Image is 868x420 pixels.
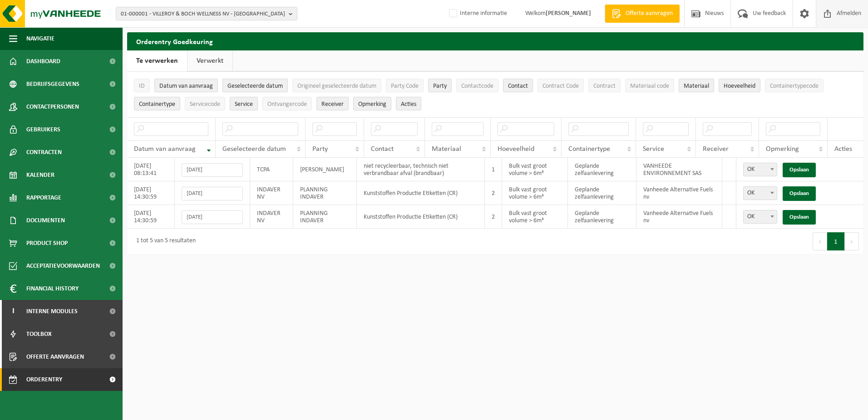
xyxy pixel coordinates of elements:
[623,9,675,18] span: Offerte aanvragen
[26,118,60,141] span: Gebruikers
[371,145,394,153] span: Contact
[26,186,61,209] span: Rapportage
[26,345,84,368] span: Offerte aanvragen
[357,181,485,205] td: Kunststoffen Productie Etiketten (CR)
[502,158,568,181] td: Bulk vast groot volume > 6m³
[546,10,591,17] strong: [PERSON_NAME]
[26,164,54,186] span: Kalender
[26,232,68,255] span: Product Shop
[503,79,533,92] button: ContactContact: Activate to sort
[568,205,636,229] td: Geplande zelfaanlevering
[353,97,391,110] button: OpmerkingOpmerking: Activate to sort
[230,97,258,110] button: ServiceService: Activate to sort
[485,181,502,205] td: 2
[134,97,180,110] button: ContainertypeContainertype: Activate to sort
[456,79,498,92] button: ContactcodeContactcode: Activate to sort
[834,145,852,153] span: Acties
[250,205,293,229] td: INDAVER NV
[447,7,507,20] label: Interne informatie
[293,158,356,181] td: [PERSON_NAME]
[116,7,297,20] button: 01-000001 - VILLEROY & BOCH WELLNESS NV - [GEOGRAPHIC_DATA]
[502,205,568,229] td: Bulk vast groot volume > 6m³
[588,79,621,92] button: ContractContract: Activate to sort
[636,205,722,229] td: Vanheede Alternative Fuels nv
[743,163,777,176] span: OK
[679,79,714,92] button: MateriaalMateriaal: Activate to sort
[190,101,220,108] span: Servicecode
[292,79,381,92] button: Origineel geselecteerde datumOrigineel geselecteerde datum: Activate to sort
[293,205,356,229] td: PLANNING INDAVER
[26,368,103,391] span: Orderentry Goedkeuring
[227,83,283,90] span: Geselecteerde datum
[625,79,674,92] button: Materiaal codeMateriaal code: Activate to sort
[134,145,196,153] span: Datum van aanvraag
[235,101,253,108] span: Service
[428,79,452,92] button: PartyParty: Activate to sort
[643,145,664,153] span: Service
[605,5,680,23] a: Offerte aanvragen
[262,97,312,110] button: OntvangercodeOntvangercode: Activate to sort
[744,210,777,223] span: OK
[630,83,669,90] span: Materiaal code
[26,27,54,50] span: Navigatie
[316,97,349,110] button: ReceiverReceiver: Activate to sort
[743,210,777,224] span: OK
[26,50,60,73] span: Dashboard
[222,145,286,153] span: Geselecteerde datum
[401,101,416,108] span: Acties
[770,83,819,90] span: Containertypecode
[783,210,816,225] a: Opslaan
[461,83,493,90] span: Contactcode
[250,158,293,181] td: TCPA
[485,205,502,229] td: 2
[127,158,175,181] td: [DATE] 08:13:41
[765,79,824,92] button: ContainertypecodeContainertypecode: Activate to sort
[542,83,579,90] span: Contract Code
[321,101,344,108] span: Receiver
[719,79,760,92] button: HoeveelheidHoeveelheid: Activate to sort
[121,7,285,21] span: 01-000001 - VILLEROY & BOCH WELLNESS NV - [GEOGRAPHIC_DATA]
[783,186,816,201] a: Opslaan
[743,186,777,200] span: OK
[9,300,17,323] span: I
[159,83,213,90] span: Datum van aanvraag
[396,97,421,110] button: Acties
[766,145,799,153] span: Opmerking
[127,50,187,71] a: Te verwerken
[222,79,288,92] button: Geselecteerde datumGeselecteerde datum: Activate to sort
[568,158,636,181] td: Geplande zelfaanlevering
[636,181,722,205] td: Vanheede Alternative Fuels nv
[312,145,328,153] span: Party
[132,233,196,250] div: 1 tot 5 van 5 resultaten
[502,181,568,205] td: Bulk vast groot volume > 6m³
[26,141,62,164] span: Contracten
[391,83,419,90] span: Party Code
[538,79,584,92] button: Contract CodeContract Code: Activate to sort
[703,145,729,153] span: Receiver
[139,101,175,108] span: Containertype
[724,83,755,90] span: Hoeveelheid
[636,158,722,181] td: VANHEEDE ENVIRONNEMENT SAS
[498,145,534,153] span: Hoeveelheid
[568,181,636,205] td: Geplande zelfaanlevering
[139,83,145,90] span: ID
[134,79,150,92] button: IDID: Activate to sort
[127,32,863,50] h2: Orderentry Goedkeuring
[26,300,78,323] span: Interne modules
[187,50,232,71] a: Verwerkt
[744,163,777,176] span: OK
[250,181,293,205] td: INDAVER NV
[293,181,356,205] td: PLANNING INDAVER
[26,73,79,95] span: Bedrijfsgegevens
[433,83,447,90] span: Party
[485,158,502,181] td: 1
[813,232,827,250] button: Previous
[386,79,424,92] button: Party CodeParty Code: Activate to sort
[297,83,376,90] span: Origineel geselecteerde datum
[26,95,79,118] span: Contactpersonen
[432,145,461,153] span: Materiaal
[358,101,386,108] span: Opmerking
[185,97,225,110] button: ServicecodeServicecode: Activate to sort
[508,83,528,90] span: Contact
[357,205,485,229] td: Kunststoffen Productie Etiketten (CR)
